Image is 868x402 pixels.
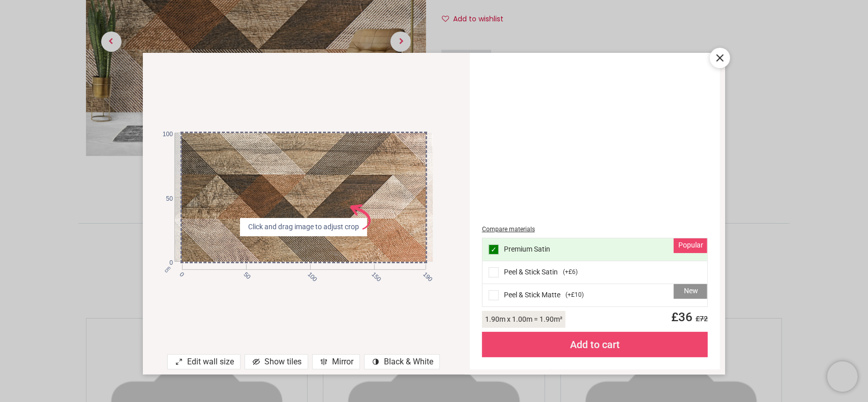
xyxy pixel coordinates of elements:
[482,225,708,234] div: Compare materials
[154,130,173,139] span: 100
[482,311,565,328] div: 1.90 m x 1.00 m = 1.90 m²
[244,222,363,232] span: Click and drag image to adjust crop
[483,261,707,284] div: Peel & Stick Satin
[364,354,440,369] div: Black & White
[163,265,172,273] span: cm
[154,195,173,203] span: 50
[245,354,308,369] div: Show tiles
[421,270,428,277] span: 190
[167,354,241,369] div: Edit wall size
[370,270,376,277] span: 150
[563,268,578,276] span: ( +£6 )
[177,270,184,277] span: 0
[483,238,707,261] div: Premium Satin
[665,310,708,324] span: £ 36
[482,332,708,357] div: Add to cart
[674,284,707,299] div: New
[154,259,173,267] span: 0
[693,315,708,323] span: £ 72
[312,354,360,369] div: Mirror
[827,361,858,392] iframe: Brevo live chat
[306,270,312,277] span: 100
[242,270,248,277] span: 50
[491,246,497,253] span: ✓
[674,238,707,254] div: Popular
[483,284,707,306] div: Peel & Stick Matte
[565,291,584,299] span: ( +£10 )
